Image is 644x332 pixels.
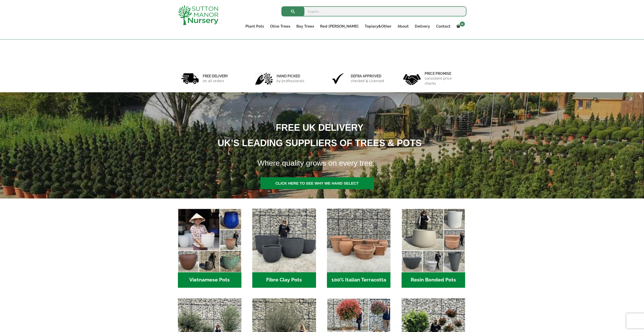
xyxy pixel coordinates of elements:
[402,272,465,288] h2: Resin Bonded Pots
[181,72,199,85] img: 1.jpg
[178,209,241,288] a: Visit product category Vietnamese Pots
[277,74,304,78] h6: hand picked
[351,78,384,83] p: checked & Licensed
[178,209,241,272] img: Home - 6E921A5B 9E2F 4B13 AB99 4EF601C89C59 1 105 c
[252,209,316,272] img: Home - 8194B7A3 2818 4562 B9DD 4EBD5DC21C71 1 105 c 1
[351,74,384,78] h6: Defra approved
[252,272,316,288] h2: Fibre Clay Pots
[402,209,465,288] a: Visit product category Resin Bonded Pots
[327,272,390,288] h2: 100% Italian Terracotta
[453,23,466,30] a: 0
[281,6,466,16] input: Search...
[252,209,316,288] a: Visit product category Fibre Clay Pots
[178,5,218,25] img: logo
[433,23,453,30] a: Contact
[317,23,362,30] a: Red [PERSON_NAME]
[267,23,293,30] a: Olive Trees
[394,23,412,30] a: About
[327,209,390,272] img: Home - 1B137C32 8D99 4B1A AA2F 25D5E514E47D 1 105 c
[425,76,463,86] p: consistent price checks
[255,72,273,85] img: 2.jpg
[203,78,228,83] p: on all orders
[277,78,304,83] p: by professionals
[293,23,317,30] a: Bay Trees
[134,120,500,151] h1: FREE UK DELIVERY UK’S LEADING SUPPLIERS OF TREES & POTS
[178,272,241,288] h2: Vietnamese Pots
[460,21,465,27] span: 0
[412,23,433,30] a: Delivery
[402,209,465,272] img: Home - 67232D1B A461 444F B0F6 BDEDC2C7E10B 1 105 c
[327,209,390,288] a: Visit product category 100% Italian Terracotta
[242,23,267,30] a: Plant Pots
[425,71,463,76] h6: Price promise
[203,74,228,78] h6: FREE DELIVERY
[403,71,421,86] img: 4.jpg
[329,72,347,85] img: 3.jpg
[251,156,500,171] h1: Where quality grows on every tree..
[362,23,394,30] a: Topiary&Other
